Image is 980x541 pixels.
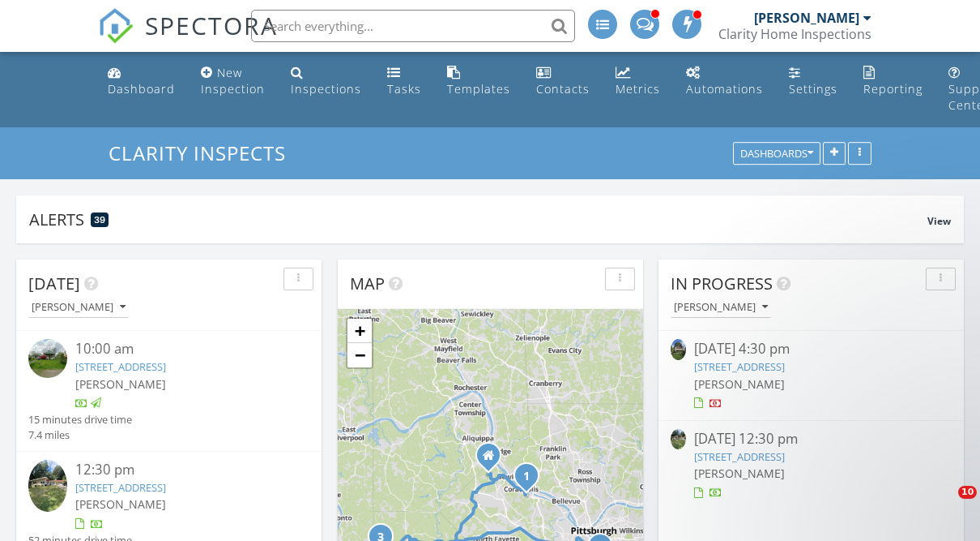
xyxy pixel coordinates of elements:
iframe: Intercom live chat [925,486,964,525]
div: Settings [789,81,837,97]
div: Clarity Home Inspections [718,26,871,42]
div: 1219 spring run Rd extension , Coraopolis PA 15108 [488,455,498,465]
button: [PERSON_NAME] [671,297,771,319]
div: [DATE] 4:30 pm [694,339,928,359]
span: 10 [958,486,977,499]
span: 39 [94,214,105,225]
span: [PERSON_NAME] [694,376,785,392]
div: Inspections [291,81,361,97]
a: Automations (Advanced) [680,58,769,105]
i: 1 [523,471,530,483]
img: 9350374%2Fcover_photos%2FszPHAZxC6rTw51DED5P8%2Fsmall.jpg [28,460,67,512]
a: Inspections [284,58,368,105]
div: Automations [686,81,763,97]
span: [DATE] [28,273,80,294]
a: [DATE] 4:30 pm [STREET_ADDRESS] [PERSON_NAME] [671,339,952,411]
a: Tasks [381,58,428,105]
div: 15 minutes drive time [28,412,132,427]
a: [STREET_ADDRESS] [75,480,166,495]
div: Alerts [29,208,927,230]
div: Reporting [863,81,922,97]
div: Dashboard [108,81,175,97]
span: Map [350,273,385,294]
a: Contacts [530,58,596,105]
div: 1920 Cliff St, Coraopolis, PA 15108 [526,475,536,485]
div: Dashboards [740,148,813,160]
a: Templates [441,58,517,105]
div: 10:00 am [75,339,286,359]
div: Tasks [387,81,421,97]
span: SPECTORA [145,8,278,42]
a: Settings [782,58,844,105]
div: Contacts [536,81,590,97]
a: SPECTORA [98,22,278,56]
button: Dashboards [733,143,820,165]
div: 7.4 miles [28,427,132,443]
a: Zoom in [347,319,372,343]
button: [PERSON_NAME] [28,297,129,319]
a: Metrics [609,58,667,105]
div: Templates [447,81,510,97]
a: Reporting [857,58,929,105]
img: The Best Home Inspection Software - Spectora [98,8,134,44]
span: [PERSON_NAME] [75,376,166,392]
a: [STREET_ADDRESS] [75,359,166,374]
img: streetview [28,339,67,378]
div: [PERSON_NAME] [32,302,126,313]
a: Zoom out [347,343,372,367]
input: Search everything... [251,10,575,42]
div: [PERSON_NAME] [754,10,859,26]
div: [PERSON_NAME] [674,302,768,313]
div: 12:30 pm [75,460,286,480]
a: Dashboard [101,58,181,105]
span: In Progress [671,273,773,294]
span: [PERSON_NAME] [75,496,166,512]
span: View [927,214,951,228]
a: [STREET_ADDRESS] [694,359,785,374]
a: 10:00 am [STREET_ADDRESS] [PERSON_NAME] 15 minutes drive time 7.4 miles [28,339,309,443]
a: Clarity Inspects [109,140,300,166]
div: Metrics [616,81,660,97]
a: New Inspection [194,58,271,105]
img: 9310480%2Fcover_photos%2Fgwt4GgTsvLGAeQk7DUYb%2Fsmall.jpg [671,339,686,359]
div: New Inspection [201,65,265,97]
